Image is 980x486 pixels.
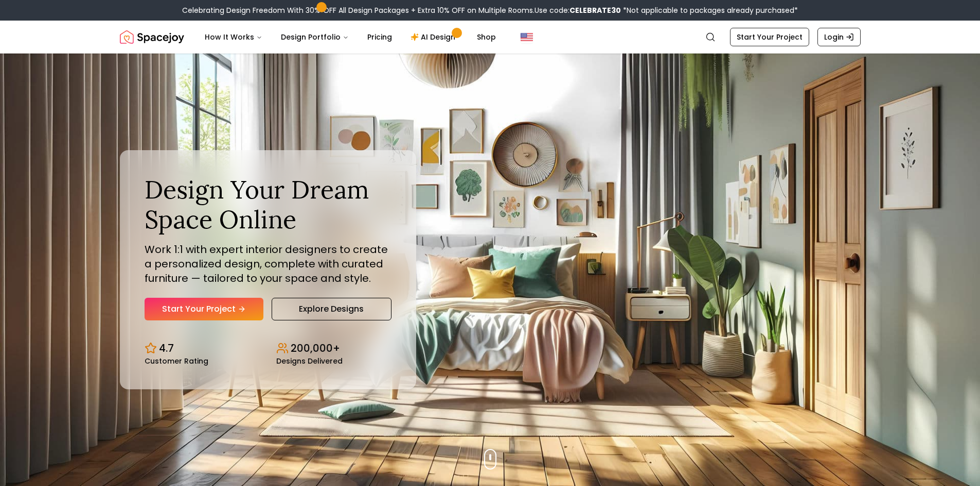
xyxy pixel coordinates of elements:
b: CELEBRATE30 [569,5,621,15]
p: 4.7 [159,341,174,355]
button: Design Portfolio [273,27,357,47]
a: Login [817,28,861,46]
a: Shop [469,27,504,47]
h1: Design Your Dream Space Online [145,175,391,234]
a: Explore Designs [272,298,391,320]
a: Start Your Project [145,298,263,320]
button: How It Works [197,27,271,47]
p: 200,000+ [291,341,340,355]
a: AI Design [402,27,467,47]
span: *Not applicable to packages already purchased* [621,5,798,15]
div: Celebrating Design Freedom With 30% OFF All Design Packages + Extra 10% OFF on Multiple Rooms. [182,5,798,15]
small: Designs Delivered [276,357,343,365]
p: Work 1:1 with expert interior designers to create a personalized design, complete with curated fu... [145,242,391,285]
div: Design stats [145,333,391,365]
a: Start Your Project [730,28,809,46]
nav: Main [197,27,504,47]
nav: Global [120,21,861,53]
a: Spacejoy [120,27,184,47]
img: Spacejoy Logo [120,27,184,47]
small: Customer Rating [145,357,208,365]
a: Pricing [359,27,400,47]
img: United States [521,31,533,43]
span: Use code: [534,5,621,15]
